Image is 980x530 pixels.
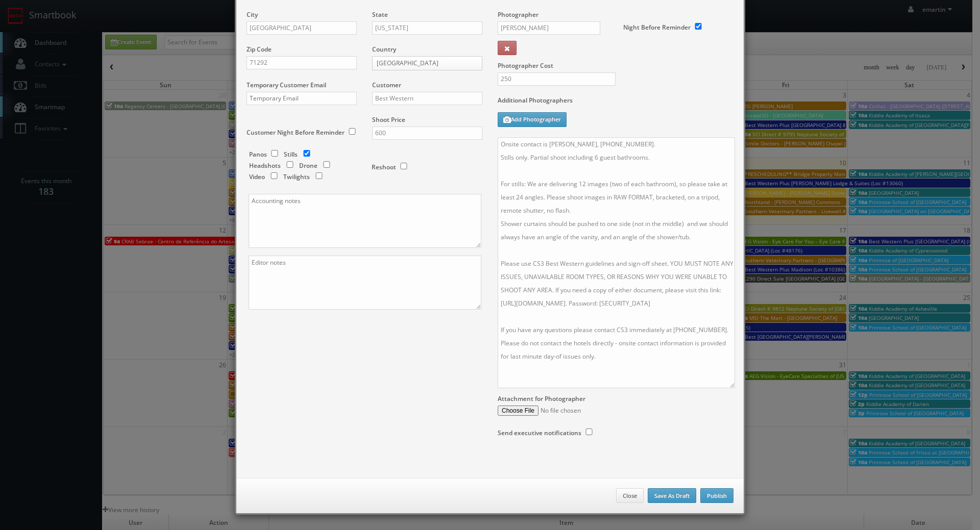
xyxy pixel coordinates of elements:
label: Reshoot [372,163,396,171]
label: Temporary Customer Email [247,81,326,89]
label: Send executive notifications [498,428,581,437]
input: City [247,21,357,35]
label: Video [249,172,265,181]
input: Zip Code [247,56,357,69]
label: Customer Night Before Reminder [247,128,345,137]
label: Photographer Cost [490,61,741,70]
label: Zip Code [247,45,272,54]
button: Add Photographer [498,112,567,127]
label: Twilights [283,172,310,181]
input: Select a customer [372,92,482,105]
label: Attachment for Photographer [498,394,585,403]
input: Temporary Email [247,92,357,105]
label: Stills [284,150,298,159]
label: Panos [249,150,267,159]
input: Photographer Cost [498,72,616,86]
a: [GEOGRAPHIC_DATA] [372,56,482,70]
label: Headshots [249,161,281,170]
label: Additional Photographers [498,96,733,110]
span: [GEOGRAPHIC_DATA] [377,57,469,70]
label: State [372,10,388,19]
label: City [247,10,258,19]
button: Publish [700,488,733,503]
button: Close [616,488,644,503]
label: Shoot Price [372,115,405,124]
label: Photographer [498,10,538,19]
button: Save As Draft [648,488,696,503]
input: Shoot Price [372,127,482,140]
label: Night Before Reminder [623,23,691,32]
label: Drone [299,161,317,170]
label: Customer [372,81,401,89]
input: Select a state [372,21,482,35]
label: Country [372,45,396,54]
input: Select a photographer [498,21,600,35]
